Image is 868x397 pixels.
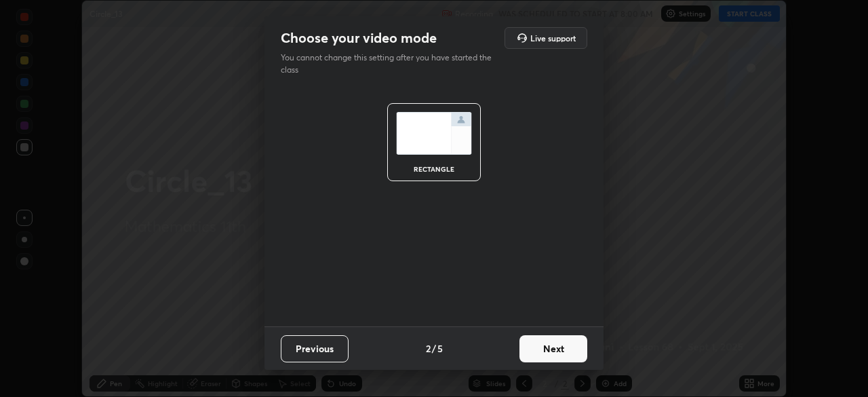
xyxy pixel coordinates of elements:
[396,112,472,155] img: normalScreenIcon.ae25ed63.svg
[281,52,500,76] p: You cannot change this setting after you have started the class
[281,29,437,47] h2: Choose your video mode
[281,335,349,362] button: Previous
[432,341,436,356] h4: /
[530,34,576,42] h5: Live support
[426,341,431,356] h4: 2
[437,341,443,356] h4: 5
[519,335,587,362] button: Next
[407,166,461,172] div: rectangle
